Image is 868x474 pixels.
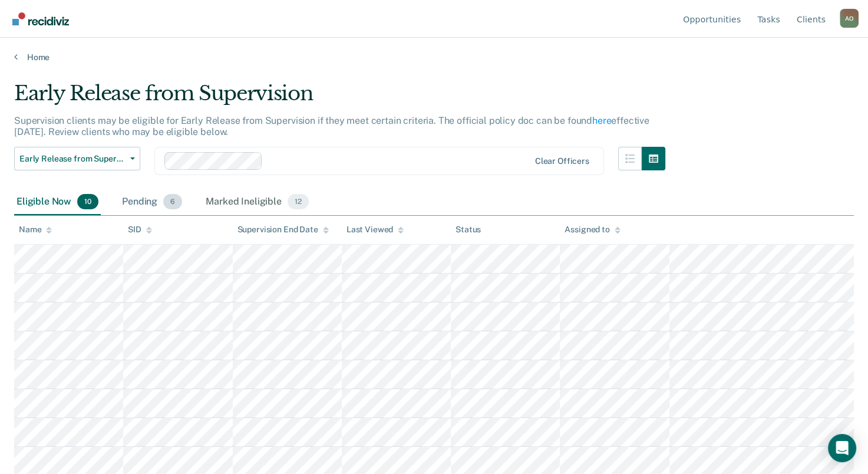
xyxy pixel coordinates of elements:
img: Recidiviz [12,12,69,25]
button: Early Release from Supervision [14,147,140,170]
div: Supervision End Date [237,225,329,235]
span: 10 [77,194,98,209]
div: A O [840,9,859,28]
div: Early Release from Supervision [14,81,665,115]
a: here [592,115,611,126]
a: Home [14,52,854,62]
span: 6 [163,194,182,209]
div: Last Viewed [346,225,404,235]
div: Status [456,225,481,235]
span: 12 [288,194,309,209]
div: Pending6 [120,189,184,215]
button: Profile dropdown button [840,9,859,28]
div: Eligible Now10 [14,189,101,215]
p: Supervision clients may be eligible for Early Release from Supervision if they meet certain crite... [14,115,649,137]
div: Assigned to [565,225,620,235]
div: Marked Ineligible12 [203,189,311,215]
div: Name [19,225,52,235]
span: Early Release from Supervision [19,154,126,164]
div: SID [128,225,152,235]
div: Open Intercom Messenger [828,434,856,462]
div: Clear officers [535,156,589,166]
